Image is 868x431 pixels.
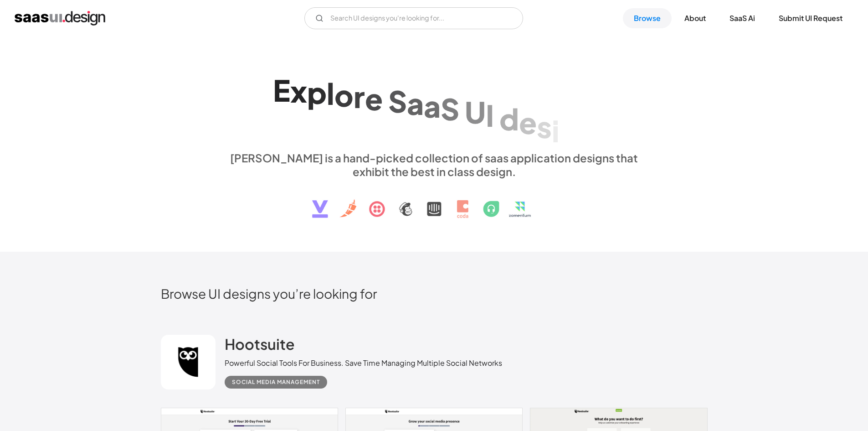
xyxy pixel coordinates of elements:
form: Email Form [304,7,523,29]
a: About [673,8,717,28]
div: e [519,105,537,140]
div: I [486,98,494,133]
div: S [441,91,459,126]
div: a [407,86,424,121]
div: a [424,88,441,124]
div: p [307,75,327,110]
a: Browse [623,8,672,28]
img: text, icon, saas logo [296,178,572,226]
div: l [327,76,334,111]
div: Social Media Management [232,377,320,388]
div: S [388,83,407,119]
div: x [290,73,307,109]
div: U [465,94,486,130]
h1: Explore SaaS UI design patterns & interactions. [225,72,644,142]
div: Powerful Social Tools For Business. Save Time Managing Multiple Social Networks [225,358,502,369]
a: home [15,11,105,26]
h2: Browse UI designs you’re looking for [161,286,708,301]
div: o [334,78,354,113]
div: s [537,109,552,144]
input: Search UI designs you're looking for... [304,7,523,29]
h2: Hootsuite [225,335,295,353]
a: SaaS Ai [719,8,766,28]
div: i [552,113,560,148]
div: r [354,79,365,114]
div: E [273,73,290,108]
div: e [365,81,383,116]
div: d [499,101,519,136]
div: [PERSON_NAME] is a hand-picked collection of saas application designs that exhibit the best in cl... [225,151,644,178]
a: Submit UI Request [768,8,853,28]
a: Hootsuite [225,335,295,358]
